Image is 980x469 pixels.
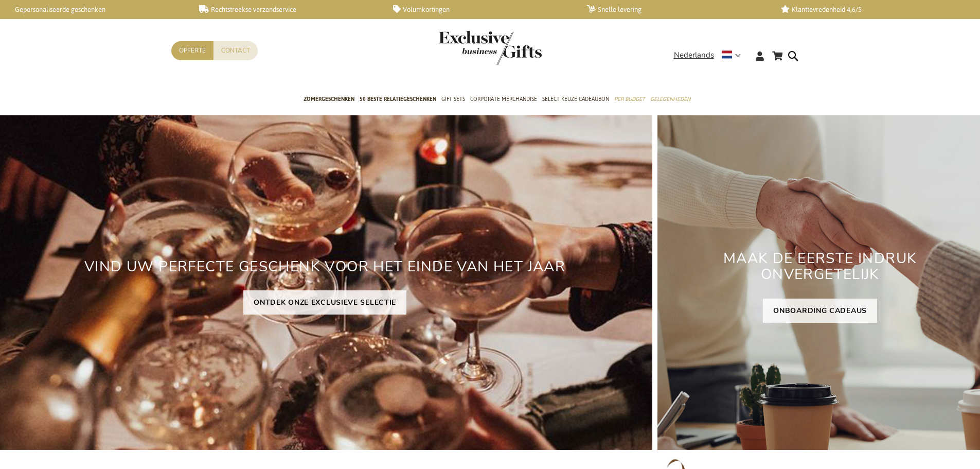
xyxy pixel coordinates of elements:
a: Snelle levering [587,5,764,14]
a: Contact [213,41,258,60]
a: Offerte [171,41,213,60]
a: ONBOARDING CADEAUS [763,299,877,323]
a: Volumkortingen [393,5,571,14]
a: Gepersonaliseerde geschenken [5,5,183,14]
a: Rechtstreekse verzendservice [199,5,377,14]
span: Select Keuze Cadeaubon [542,94,609,105]
span: Gift Sets [441,94,465,105]
a: ONTDEK ONZE EXCLUSIEVE SELECTIE [243,290,406,315]
img: Exclusive Business gifts logo [439,31,542,65]
span: Gelegenheden [650,94,690,105]
span: 50 beste relatiegeschenken [360,94,436,105]
a: Klanttevredenheid 4,6/5 [781,5,958,14]
div: Nederlands [674,49,747,61]
span: Zomergeschenken [304,94,354,105]
span: Nederlands [674,49,714,61]
span: Corporate Merchandise [470,94,537,105]
a: store logo [439,31,490,65]
span: Per Budget [614,94,645,105]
